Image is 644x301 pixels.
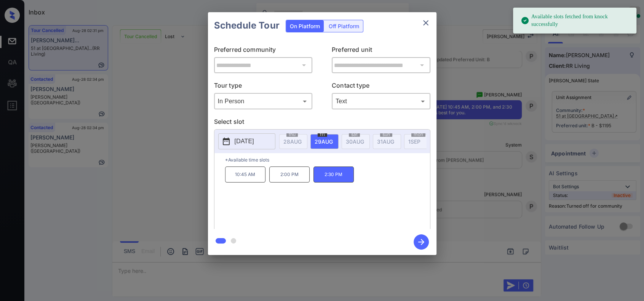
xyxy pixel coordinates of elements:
p: 2:00 PM [269,167,310,183]
div: Off Platform [325,20,363,32]
p: Tour type [214,81,313,93]
div: Available slots fetched from knock successfully [521,10,630,31]
div: In Person [216,95,311,107]
button: [DATE] [218,133,275,149]
span: 29 AUG [315,138,333,145]
button: close [418,15,433,30]
p: Select slot [214,117,430,129]
p: [DATE] [235,137,254,146]
button: btn-next [409,232,433,252]
h2: Schedule Tour [208,12,286,39]
p: *Available time slots [225,153,430,167]
div: Text [334,95,428,107]
p: Preferred community [214,45,313,57]
p: 10:45 AM [225,167,265,183]
div: On Platform [286,20,324,32]
div: date-select [310,134,339,149]
span: fri [318,132,327,137]
p: Contact type [332,81,430,93]
p: 2:30 PM [313,167,354,183]
p: Preferred unit [332,45,430,57]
